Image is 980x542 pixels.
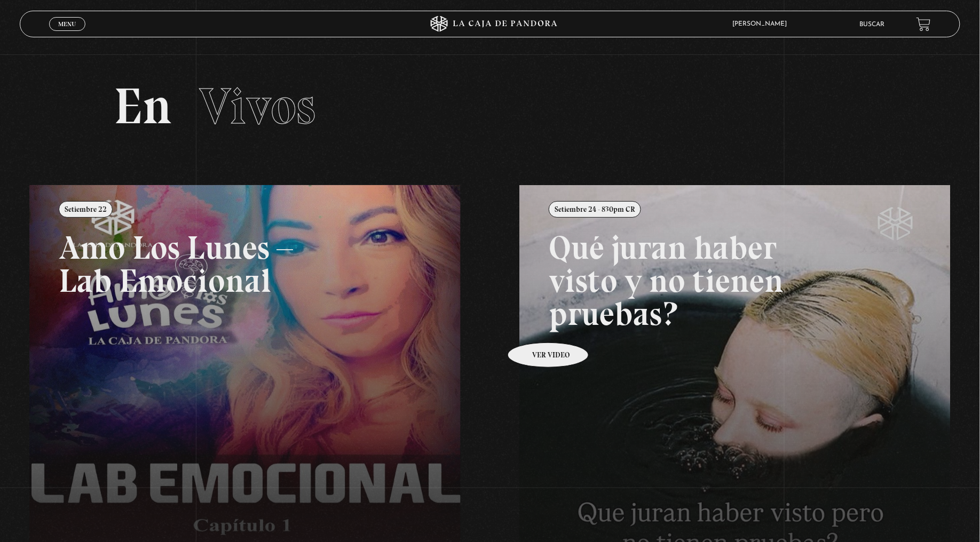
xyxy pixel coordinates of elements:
a: View your shopping cart [916,17,931,31]
span: Cerrar [55,30,80,37]
h2: En [114,81,866,132]
a: Buscar [859,21,884,28]
span: Vivos [199,76,315,137]
span: [PERSON_NAME] [727,21,797,27]
span: Menu [58,21,76,27]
